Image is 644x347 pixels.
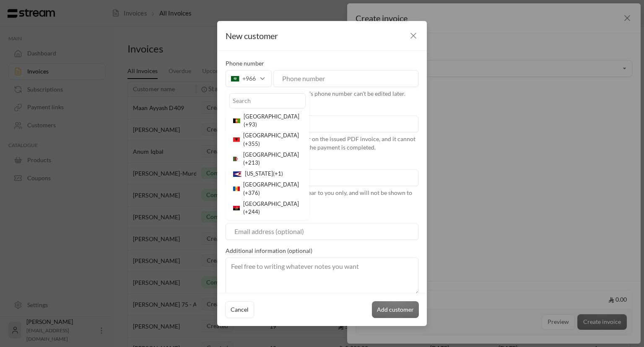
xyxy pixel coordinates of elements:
li: [GEOGRAPHIC_DATA] ( +355 ) [229,130,306,150]
div: This is an identifier that will appear to you only, and will not be shown to your customers. [226,189,418,205]
div: The customer's name will appear on the issued PDF invoice, and it cannot be changed on the invoic... [226,135,418,152]
li: [GEOGRAPHIC_DATA] ( +93 ) [229,111,306,131]
div: For security purposes, customer's phone number can't be edited later. [226,89,418,98]
label: Phone number [226,59,264,68]
label: Additional information (optional) [226,247,312,255]
li: [GEOGRAPHIC_DATA] ( +244 ) [229,199,306,218]
input: Alias (optional) [226,169,418,186]
div: +966 [226,70,272,87]
span: New customer [226,29,278,42]
input: Phone number [273,70,418,87]
button: Cancel [225,301,254,318]
li: [GEOGRAPHIC_DATA] ( +213 ) [229,150,306,169]
input: Customer name [226,116,418,132]
li: [US_STATE] ( +1 ) [229,168,306,179]
input: Email address (optional) [226,223,418,240]
input: Search [229,93,306,108]
li: [GEOGRAPHIC_DATA] ( +376 ) [229,179,306,199]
